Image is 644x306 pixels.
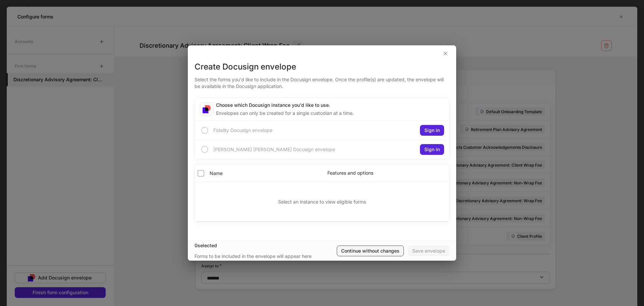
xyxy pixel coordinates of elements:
p: Select an instance to view eligible forms [278,199,366,205]
span: [PERSON_NAME] [PERSON_NAME] Docusign envelope [213,146,335,153]
button: Sign in [420,144,444,155]
button: Save envelope [408,246,449,256]
div: Sign in [424,127,440,134]
div: Sign in [424,146,440,153]
div: Create Docusign envelope [195,61,449,72]
div: Forms to be included in the envelope will appear here [195,253,312,260]
div: Envelopes can only be created for a single custodian at a time. [216,108,354,117]
button: Sign in [420,125,444,136]
div: 0 selected [195,242,337,249]
span: Fidelity Docusign envelope [213,127,272,134]
th: Features and options [322,164,449,182]
div: Continue without changes [341,248,399,254]
div: Save envelope [412,248,445,254]
div: Choose which Docusign instance you'd like to use. [216,102,354,108]
span: Name [210,170,223,177]
div: Select the forms you'd like to include in the Docusign envelope. Once the profile(s) are updated,... [195,72,449,90]
button: Continue without changes [337,246,404,256]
